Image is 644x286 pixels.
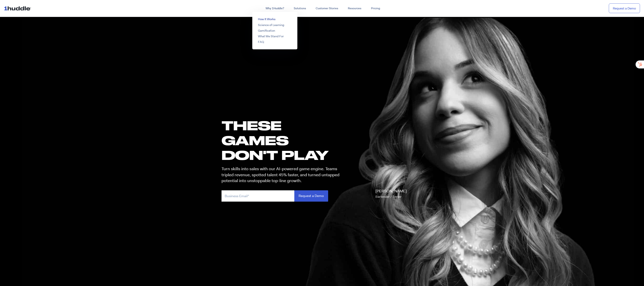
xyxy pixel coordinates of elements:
[222,190,294,201] input: Business Email*
[4,4,33,12] img: ...
[609,3,640,13] a: Request a Demo
[258,17,275,21] a: How It Works
[261,5,289,12] a: Why 1Huddle?
[222,118,343,162] h1: these GAMES DON'T PLAY
[366,5,385,12] a: Pricing
[343,5,366,12] a: Resources
[294,190,328,201] input: Request a Demo
[258,29,275,33] a: Gamification
[258,40,264,44] a: FAQ
[311,5,343,12] a: Customer Stories
[375,195,402,199] span: Bartender / Server
[258,23,284,27] a: Science of Learning
[258,34,284,38] a: What We Stand For
[222,166,343,184] p: Turn skills into sales with our AI-powered game engine. Teams tripled revenue, spotted talent 45%...
[375,188,407,200] p: [PERSON_NAME]
[289,5,311,12] a: Solutions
